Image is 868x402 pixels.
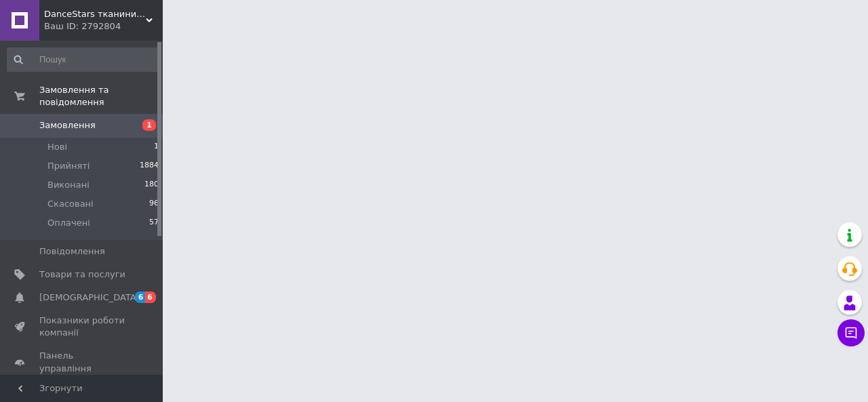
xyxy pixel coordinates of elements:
span: Панель управління [39,350,125,374]
span: 180 [144,179,159,191]
div: Ваш ID: 2792804 [44,20,163,33]
span: Нові [47,141,67,153]
span: Скасовані [47,198,94,210]
span: Прийняті [47,160,90,172]
span: 57 [149,217,159,229]
span: [DEMOGRAPHIC_DATA] [39,292,140,304]
span: Показники роботи компанії [39,315,125,339]
span: 96 [149,198,159,210]
input: Пошук [7,47,160,72]
span: Виконані [47,179,90,191]
button: Чат з покупцем [837,319,865,346]
span: Товари та послуги [39,268,125,281]
span: DanceStars тканини для танців Chrisanne Clover, DSI, Astella [44,8,146,20]
span: Повідомлення [39,245,105,258]
span: 6 [135,292,146,303]
span: 1884 [140,160,159,172]
span: 1 [154,141,159,153]
span: Замовлення та повідомлення [39,84,163,108]
span: 1 [142,119,156,131]
span: Оплачені [47,217,90,229]
span: 6 [145,292,156,303]
span: Замовлення [39,119,96,132]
